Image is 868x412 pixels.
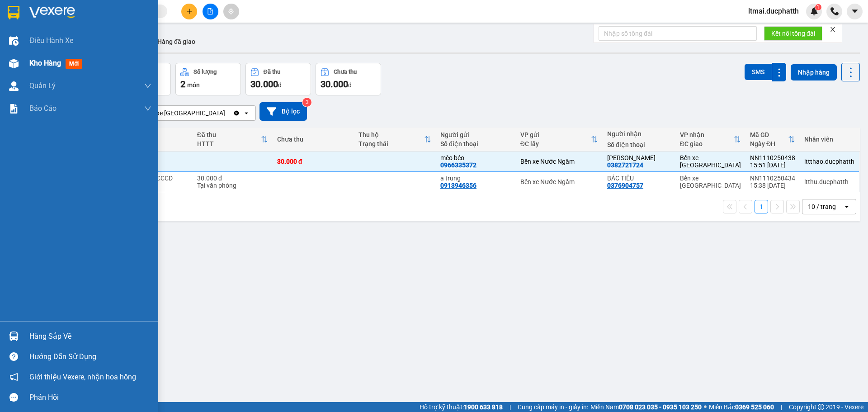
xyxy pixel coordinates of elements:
[264,69,280,75] div: Đã thu
[197,182,268,189] div: Tại văn phòng
[808,202,836,211] div: 10 / trang
[518,402,588,412] span: Cung cấp máy in - giấy in:
[516,128,603,152] th: Toggle SortBy
[771,28,815,38] span: Kết nối tổng đài
[520,140,591,147] div: ĐC lấy
[750,161,795,169] div: 15:51 [DATE]
[193,69,217,75] div: Số lượng
[680,175,741,189] div: Bến xe [GEOGRAPHIC_DATA]
[847,4,863,19] button: caret-down
[175,63,241,95] button: Số lượng2món
[9,104,19,114] img: solution-icon
[607,130,671,137] div: Người nhận
[440,140,511,147] div: Số điện thoại
[420,402,503,412] span: Hỗ trợ kỹ thuật:
[8,6,19,19] img: logo-vxr
[9,331,19,341] img: warehouse-icon
[675,128,745,152] th: Toggle SortBy
[144,82,151,90] span: down
[193,128,273,152] th: Toggle SortBy
[243,109,250,117] svg: open
[197,175,268,182] div: 30.000 đ
[818,404,824,410] span: copyright
[29,391,151,404] div: Phản hồi
[302,98,311,107] sup: 3
[277,136,350,143] div: Chưa thu
[228,8,234,14] span: aim
[9,373,18,381] span: notification
[150,31,203,52] button: Hàng đã giao
[29,350,151,364] div: Hướng dẫn sử dụng
[29,35,73,46] span: Điều hành xe
[29,80,56,91] span: Quản Lý
[359,131,424,138] div: Thu hộ
[680,154,741,169] div: Bến xe [GEOGRAPHIC_DATA]
[607,161,643,169] div: 0382721724
[607,154,671,161] div: Cẩm linh
[144,109,225,118] div: Bến xe [GEOGRAPHIC_DATA]
[830,7,839,15] img: phone-icon
[223,4,239,19] button: aim
[781,402,782,412] span: |
[359,140,424,147] div: Trạng thái
[354,128,436,152] th: Toggle SortBy
[607,175,671,182] div: BÁC TIÊU
[233,109,240,117] svg: Clear value
[680,140,734,147] div: ĐC giao
[440,175,511,182] div: a trung
[750,182,795,189] div: 15:38 [DATE]
[9,352,18,361] span: question-circle
[764,26,822,41] button: Kết nối tổng đài
[464,403,503,411] strong: 1900 633 818
[278,81,282,89] span: đ
[745,128,800,152] th: Toggle SortBy
[207,8,213,14] span: file-add
[245,63,311,95] button: Đã thu30.000đ
[843,203,850,210] svg: open
[348,81,352,89] span: đ
[66,59,82,69] span: mới
[277,158,350,165] div: 30.000 đ
[203,4,218,19] button: file-add
[29,330,151,343] div: Hàng sắp về
[804,178,854,185] div: ltthu.ducphatth
[259,102,307,121] button: Bộ lọc
[187,81,200,89] span: món
[440,131,511,138] div: Người gửi
[197,140,261,147] div: HTTT
[520,131,591,138] div: VP gửi
[9,393,18,402] span: message
[520,178,598,185] div: Bến xe Nước Ngầm
[316,63,381,95] button: Chưa thu30.000đ
[197,131,261,138] div: Đã thu
[750,175,795,182] div: NN1110250434
[816,4,820,10] span: 1
[334,69,357,75] div: Chưa thu
[440,154,511,161] div: mèo béo
[599,26,757,41] input: Nhập số tổng đài
[750,140,788,147] div: Ngày ĐH
[791,64,837,81] button: Nhập hàng
[186,8,193,14] span: plus
[29,59,61,67] span: Kho hàng
[750,154,795,161] div: NN1110250438
[830,26,836,33] span: close
[704,405,707,409] span: ⚪️
[520,158,598,165] div: Bến xe Nước Ngầm
[180,79,185,90] span: 2
[590,402,702,412] span: Miền Nam
[735,403,774,411] strong: 0369 525 060
[181,4,197,19] button: plus
[619,403,702,411] strong: 0708 023 035 - 0935 103 250
[144,105,151,112] span: down
[9,36,19,46] img: warehouse-icon
[709,402,774,412] span: Miền Bắc
[607,182,643,189] div: 0376904757
[226,109,227,118] input: Selected Bến xe Hoằng Hóa.
[851,7,859,15] span: caret-down
[440,182,476,189] div: 0913946356
[815,4,821,10] sup: 1
[804,158,854,165] div: lttthao.ducphatth
[680,131,734,138] div: VP nhận
[321,79,348,90] span: 30.000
